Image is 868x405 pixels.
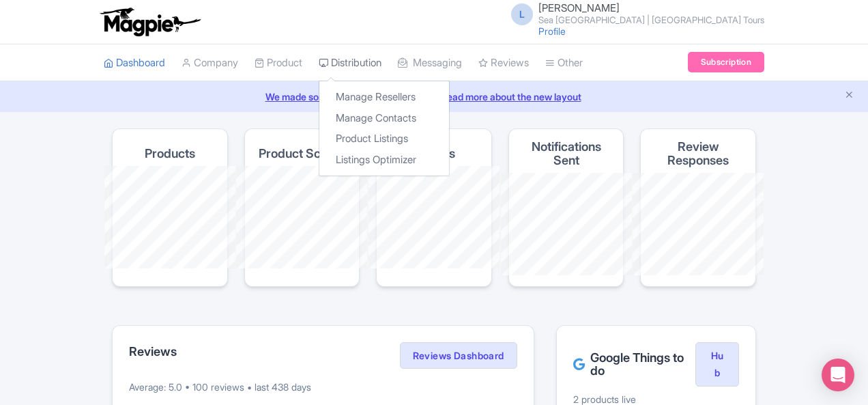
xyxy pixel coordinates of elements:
[538,16,764,25] small: Sea [GEOGRAPHIC_DATA] | [GEOGRAPHIC_DATA] Tours
[255,44,302,82] a: Product
[503,3,764,25] a: L [PERSON_NAME] Sea [GEOGRAPHIC_DATA] | [GEOGRAPHIC_DATA] Tours
[319,128,449,150] a: Product Listings
[822,359,854,391] div: Open Intercom Messenger
[182,44,238,82] a: Company
[538,1,620,14] span: [PERSON_NAME]
[104,44,165,82] a: Dashboard
[520,140,613,167] h4: Notifications Sent
[688,52,764,72] a: Subscription
[319,87,449,108] a: Manage Resellers
[259,147,345,160] h4: Product Scores
[319,150,449,171] a: Listings Optimizer
[129,380,517,394] p: Average: 5.0 • 100 reviews • last 438 days
[129,345,177,359] h2: Reviews
[8,89,860,104] a: We made some updates to the platform. Read more about the new layout
[319,108,449,129] a: Manage Contacts
[652,140,744,167] h4: Review Responses
[145,147,195,160] h4: Products
[844,88,854,104] button: Close announcement
[398,44,462,82] a: Messaging
[695,342,739,387] a: Hub
[319,44,381,82] a: Distribution
[545,44,583,82] a: Other
[400,342,517,369] a: Reviews Dashboard
[478,44,529,82] a: Reviews
[97,7,203,37] img: logo-ab69f6fb50320c5b225c76a69d11143b.png
[511,3,533,25] span: L
[573,351,695,378] h2: Google Things to do
[538,25,566,37] a: Profile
